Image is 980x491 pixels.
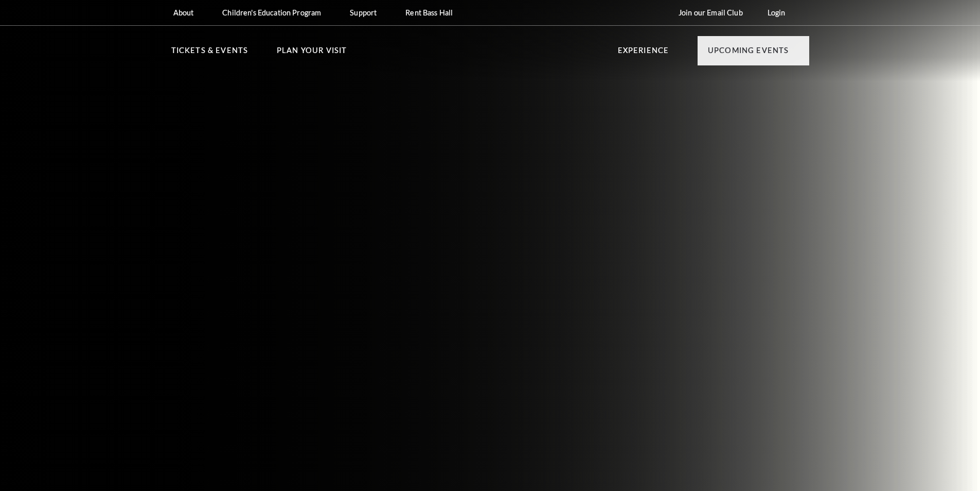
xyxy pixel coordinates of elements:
[171,44,248,63] p: Tickets & Events
[350,8,377,17] p: Support
[405,8,453,17] p: Rent Bass Hall
[618,44,669,63] p: Experience
[173,8,194,17] p: About
[277,44,347,63] p: Plan Your Visit
[222,8,321,17] p: Children's Education Program
[708,44,789,63] p: Upcoming Events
